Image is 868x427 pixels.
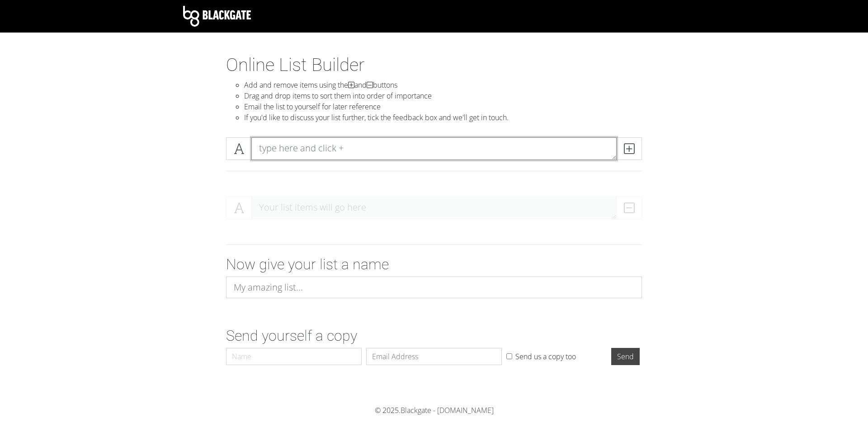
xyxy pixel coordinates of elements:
[183,6,251,27] img: Blackgate
[226,256,642,273] h2: Now give your list a name
[244,80,642,90] li: Add and remove items using the and buttons
[244,90,642,101] li: Drag and drop items to sort them into order of importance
[244,101,642,112] li: Email the list to yourself for later reference
[366,348,502,365] input: Email Address
[183,405,685,416] div: © 2025.
[515,351,576,362] label: Send us a copy too
[226,277,642,298] input: My amazing list...
[611,348,640,365] input: Send
[244,112,642,123] li: If you'd like to discuss your list further, tick the feedback box and we'll get in touch.
[226,327,642,344] h2: Send yourself a copy
[401,405,494,415] a: Blackgate - [DOMAIN_NAME]
[226,54,642,76] h1: Online List Builder
[226,348,362,365] input: Name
